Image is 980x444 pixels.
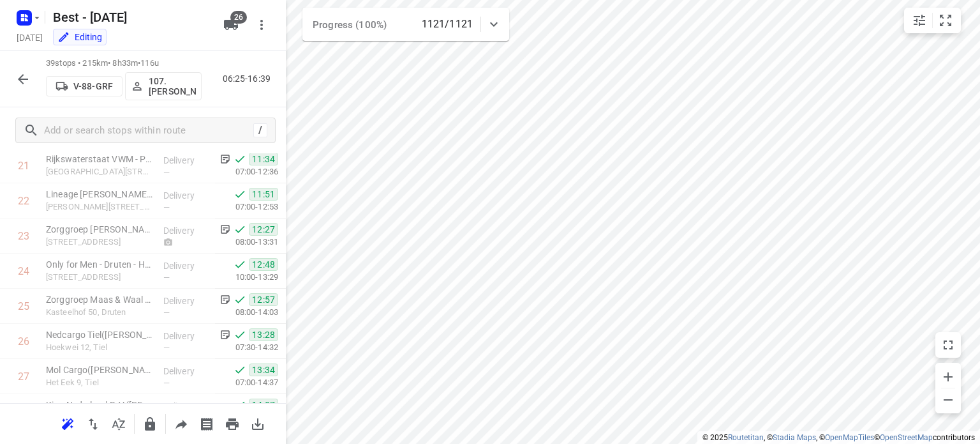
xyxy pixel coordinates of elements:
[46,258,153,271] p: Only for Men - Druten - Hogestraat 57(Anouk Waleveld)
[302,8,509,41] div: Progress (100%)1121/1121
[163,203,170,212] span: —
[249,293,278,306] span: 12:57
[106,417,131,429] span: Sort by time window
[163,378,170,388] span: —
[907,8,932,33] button: Map settings
[194,417,219,429] span: Print shipping labels
[249,12,274,38] button: More
[46,364,153,376] p: Mol Cargo(Esther Mol of Linda Baauw)
[46,376,153,389] p: Het Eek 9, Tiel
[46,271,153,284] p: [STREET_ADDRESS]
[249,188,278,201] span: 11:51
[249,364,278,376] span: 13:34
[46,188,153,201] p: Lineage Beneden-Leeuwen B.V.(Astrid van Gelder/Ingrid Bronkhorst)
[48,7,213,27] h5: Rename
[219,417,245,429] span: Print route
[215,341,278,354] p: 07:30-14:32
[253,123,267,137] div: /
[218,12,244,38] button: 26
[249,223,278,236] span: 12:27
[933,8,958,33] button: Fit zoom
[234,399,246,411] svg: Done
[138,58,140,68] span: •
[215,306,278,319] p: 08:00-14:03
[825,433,874,442] a: OpenMapTiles
[234,293,246,306] svg: Done
[249,258,278,271] span: 12:48
[163,400,211,413] p: Delivery
[904,8,961,33] div: small contained button group
[46,399,153,411] p: King Nederland B.V.(Dennis van Helden)
[773,433,816,442] a: Stadia Maps
[44,121,253,141] input: Add or search stops within route
[140,58,159,68] span: 116u
[149,76,196,96] p: 107.[PERSON_NAME]
[46,328,153,341] p: Nedcargo Tiel(Bob Gremmen)
[163,273,170,282] span: —
[125,72,202,100] button: 107.[PERSON_NAME]
[234,223,246,236] svg: Done
[422,17,473,32] p: 1121/1121
[46,306,153,319] p: Kasteelhof 50, Druten
[168,417,194,429] span: Share route
[163,167,170,177] span: —
[46,57,202,70] p: 39 stops • 215km • 8h33m
[230,11,247,24] span: 26
[46,76,122,96] button: V-88-GRF
[234,153,246,165] svg: Done
[215,165,278,178] p: 07:00-12:36
[80,417,106,429] span: Reverse route
[245,417,271,429] span: Download route
[234,328,246,341] svg: Done
[18,371,29,383] div: 27
[46,341,153,354] p: Hoekwei 12, Tiel
[728,433,764,442] a: Routetitan
[46,236,153,249] p: Rozenstraat 10, Beneden-leeuwen
[215,376,278,389] p: 07:00-14:37
[163,308,170,318] span: —
[46,201,153,213] p: Van Heemstraweg 88a, Beneden-leeuwen
[163,330,211,342] p: Delivery
[249,328,278,341] span: 13:28
[163,365,211,378] p: Delivery
[163,295,211,307] p: Delivery
[18,230,29,242] div: 23
[137,411,163,437] button: Lock route
[215,236,278,249] p: 08:00-13:31
[702,433,975,442] li: © 2025 , © , © © contributors
[880,433,933,442] a: OpenStreetMap
[55,417,80,429] span: Reoptimize route
[18,335,29,348] div: 26
[46,153,153,165] p: Rijkswaterstaat VWM - Prins Bernardsluis(Arthur Zijlstra)
[234,258,246,271] svg: Done
[223,72,276,86] p: 06:25-16:39
[313,19,387,31] span: Progress (100%)
[18,300,29,312] div: 25
[163,154,211,167] p: Delivery
[18,265,29,277] div: 24
[73,81,113,91] p: V-88-GRF
[18,160,29,172] div: 21
[163,189,211,202] p: Delivery
[57,31,102,43] div: You are currently in edit mode.
[46,223,153,236] p: Zorggroep Maas & Waal - Locatie Elisabeth(Jennifer Leijting)
[163,259,211,272] p: Delivery
[11,30,48,45] h5: Project date
[163,343,170,353] span: —
[18,195,29,207] div: 22
[249,153,278,165] span: 11:34
[234,364,246,376] svg: Done
[234,188,246,201] svg: Done
[215,271,278,284] p: 10:00-13:29
[163,224,211,237] p: Delivery
[249,399,278,411] span: 14:07
[46,293,153,306] p: Zorggroep Maas & Waal - Locatie Kasteelhof(Jennifer Leijting)
[46,165,153,178] p: Verlengde Spoorstraat 4, Echteld
[215,201,278,213] p: 07:00-12:53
